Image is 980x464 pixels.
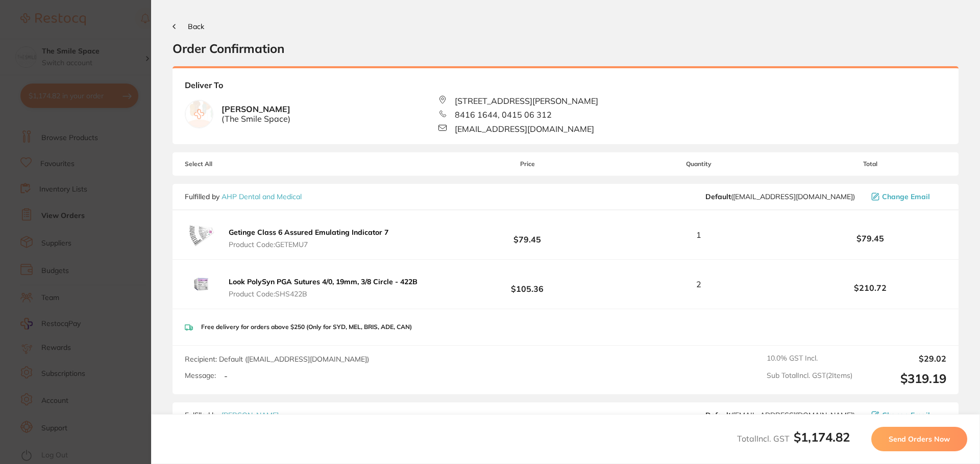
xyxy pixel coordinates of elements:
[222,104,290,123] b: [PERSON_NAME]
[794,234,946,243] b: $79.45
[767,371,852,386] span: Sub Total Incl. GST ( 2 Items)
[882,411,930,419] span: Change Email
[229,228,388,237] b: Getinge Class 6 Assured Emulating Indicator 7
[794,160,946,168] span: Total
[185,219,217,251] img: YmNoNWdyYQ
[451,160,603,168] span: Price
[705,193,855,201] span: orders@ahpdentalmedical.com.au
[705,411,731,420] b: Default
[794,429,850,445] b: $1,174.82
[229,240,388,249] span: Product Code: GETEMU7
[188,22,204,31] span: Back
[696,280,701,289] span: 2
[185,160,287,168] span: Select All
[455,124,594,133] span: [EMAIL_ADDRESS][DOMAIN_NAME]
[185,371,216,380] label: Message:
[185,100,213,128] img: empty.jpg
[222,192,302,201] a: AHP Dental and Medical
[705,411,855,419] span: save@adamdental.com.au
[455,96,598,105] span: [STREET_ADDRESS][PERSON_NAME]
[451,226,603,244] b: $79.45
[861,354,946,363] output: $29.02
[767,354,852,363] span: 10.0 % GST Incl.
[604,160,794,168] span: Quantity
[226,277,421,298] button: Look PolySyn PGA Sutures 4/0, 19mm, 3/8 Circle - 422B Product Code:SHS422B
[696,230,701,239] span: 1
[705,192,731,201] b: Default
[229,277,418,286] b: Look PolySyn PGA Sutures 4/0, 19mm, 3/8 Circle - 422B
[455,110,552,119] span: 8416 1644, 0415 06 312
[222,411,279,420] a: [PERSON_NAME]
[173,22,204,31] button: Back
[451,275,603,294] b: $105.36
[868,411,946,420] button: Change Email
[173,41,959,56] h2: Order Confirmation
[794,283,946,292] b: $210.72
[201,323,412,331] p: Free delivery for orders above $250 (Only for SYD, MEL, BRIS, ADE, CAN)
[185,354,369,364] span: Recipient: Default ( [EMAIL_ADDRESS][DOMAIN_NAME] )
[226,228,391,249] button: Getinge Class 6 Assured Emulating Indicator 7 Product Code:GETEMU7
[185,411,279,419] p: Fulfilled by
[185,268,217,301] img: enVsazlpcg
[889,434,950,444] span: Send Orders Now
[871,427,967,451] button: Send Orders Now
[737,433,850,444] span: Total Incl. GST
[868,192,946,201] button: Change Email
[861,371,946,386] output: $319.19
[882,193,930,201] span: Change Email
[185,193,302,201] p: Fulfilled by
[185,80,946,96] b: Deliver To
[222,114,290,123] span: ( The Smile Space )
[229,290,418,298] span: Product Code: SHS422B
[224,371,228,380] p: -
